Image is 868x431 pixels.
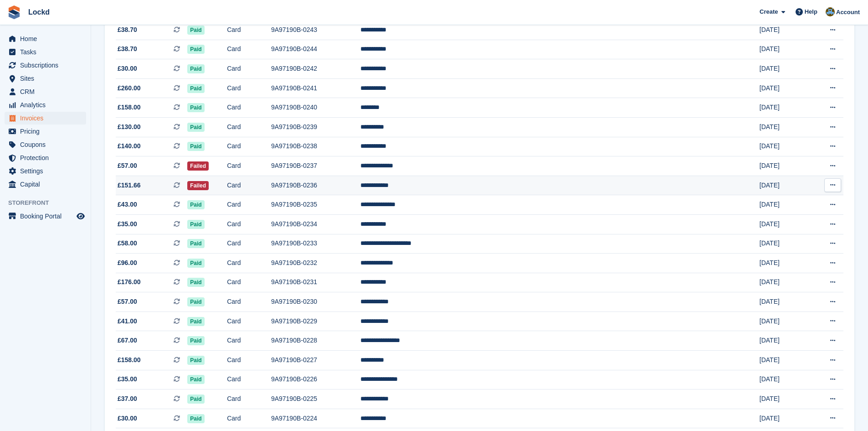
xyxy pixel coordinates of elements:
span: £260.00 [118,83,141,93]
a: menu [5,59,86,72]
span: £158.00 [118,103,141,112]
td: 9A97190B-0240 [271,98,360,118]
a: Preview store [75,211,86,222]
span: Paid [187,103,204,112]
td: Card [227,117,271,137]
span: Account [836,8,860,17]
td: Card [227,370,271,389]
td: Card [227,273,271,292]
td: 9A97190B-0238 [271,137,360,156]
span: Protection [20,151,75,164]
span: Paid [187,84,204,93]
span: £151.66 [118,181,141,190]
span: £158.00 [118,355,141,365]
span: Paid [187,414,204,423]
a: menu [5,46,86,58]
span: Paid [187,123,204,132]
td: Card [227,156,271,176]
td: [DATE] [760,234,808,254]
td: Card [227,137,271,156]
span: £41.00 [118,317,137,326]
img: Paul Budding [826,7,835,16]
td: 9A97190B-0231 [271,273,360,292]
span: £38.70 [118,44,137,54]
a: menu [5,32,86,45]
span: Capital [20,178,75,191]
span: Paid [187,26,204,35]
span: Paid [187,278,204,287]
span: Paid [187,200,204,209]
td: [DATE] [760,176,808,195]
span: Paid [187,375,204,384]
a: Lockd [25,5,53,20]
td: 9A97190B-0237 [271,156,360,176]
td: 9A97190B-0236 [271,176,360,195]
td: 9A97190B-0226 [271,370,360,389]
a: menu [5,178,86,191]
td: Card [227,78,271,98]
span: £35.00 [118,374,137,384]
td: [DATE] [760,137,808,156]
td: Card [227,234,271,254]
span: £38.70 [118,25,137,35]
td: [DATE] [760,370,808,389]
a: menu [5,112,86,125]
span: £30.00 [118,414,137,423]
td: [DATE] [760,117,808,137]
td: Card [227,312,271,331]
td: Card [227,331,271,351]
span: £35.00 [118,219,137,229]
span: Create [760,7,778,16]
span: Help [805,7,817,16]
td: [DATE] [760,292,808,312]
td: Card [227,351,271,370]
a: menu [5,85,86,98]
td: [DATE] [760,59,808,79]
span: Paid [187,336,204,345]
span: £67.00 [118,336,137,345]
span: Booking Portal [20,210,75,223]
td: [DATE] [760,351,808,370]
td: 9A97190B-0242 [271,59,360,79]
span: Paid [187,142,204,151]
td: 9A97190B-0227 [271,351,360,370]
span: Analytics [20,99,75,111]
td: [DATE] [760,214,808,234]
span: £57.00 [118,297,137,306]
span: Paid [187,64,204,73]
td: 9A97190B-0243 [271,20,360,40]
span: Tasks [20,46,75,58]
span: Paid [187,220,204,229]
td: 9A97190B-0224 [271,409,360,428]
a: menu [5,138,86,151]
span: Pricing [20,125,75,138]
td: 9A97190B-0235 [271,195,360,215]
td: Card [227,254,271,273]
td: [DATE] [760,254,808,273]
a: menu [5,99,86,111]
span: Paid [187,395,204,404]
td: 9A97190B-0239 [271,117,360,137]
span: Paid [187,356,204,365]
td: 9A97190B-0228 [271,331,360,351]
a: menu [5,165,86,177]
td: [DATE] [760,20,808,40]
a: menu [5,210,86,223]
span: Settings [20,165,75,177]
span: Subscriptions [20,59,75,72]
span: £96.00 [118,258,137,268]
td: Card [227,195,271,215]
span: Home [20,32,75,45]
td: 9A97190B-0244 [271,40,360,59]
span: £43.00 [118,200,137,209]
img: stora-icon-8386f47178a22dfd0bd8f6a31ec36ba5ce8667c1dd55bd0f319d3a0aa187defe.svg [7,5,21,19]
td: Card [227,214,271,234]
td: [DATE] [760,273,808,292]
span: Paid [187,317,204,326]
td: [DATE] [760,156,808,176]
span: £176.00 [118,277,141,287]
td: Card [227,176,271,195]
td: Card [227,389,271,409]
span: £57.00 [118,161,137,171]
span: Paid [187,45,204,54]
